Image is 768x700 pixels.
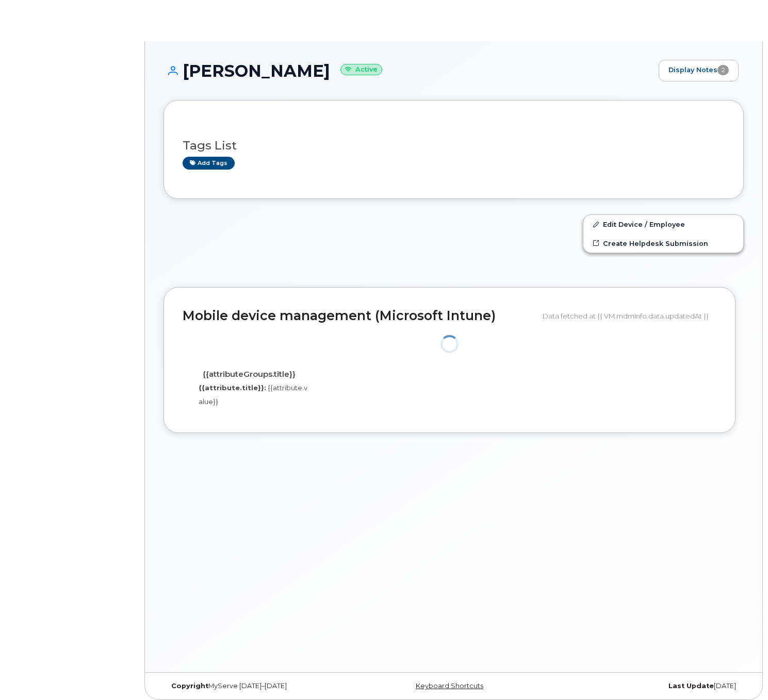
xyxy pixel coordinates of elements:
h3: Tags List [183,139,725,152]
a: Display Notes2 [659,60,739,81]
strong: Last Update [668,682,714,690]
strong: Copyright [171,682,208,690]
a: Create Helpdesk Submission [583,234,743,253]
small: Active [340,64,382,76]
span: {{attribute.value}} [199,384,307,406]
label: {{attribute.title}}: [199,383,266,393]
a: Keyboard Shortcuts [416,682,483,690]
h4: {{attributeGroups.title}} [190,370,308,379]
a: Add tags [183,157,235,170]
div: Data fetched at {{ VM.mdmInfo.data.updatedAt }} [543,306,716,326]
h2: Mobile device management (Microsoft Intune) [183,309,535,323]
div: MyServe [DATE]–[DATE] [164,682,357,690]
h1: [PERSON_NAME] [164,62,653,80]
a: Edit Device / Employee [583,215,743,234]
span: 2 [717,65,729,75]
div: [DATE] [550,682,744,690]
